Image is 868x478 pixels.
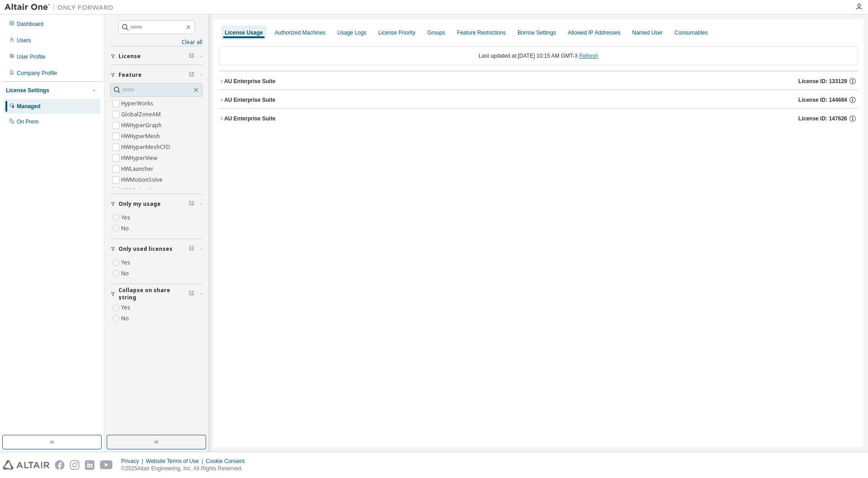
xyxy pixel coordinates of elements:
div: Website Terms of Use [146,458,206,465]
span: Clear filter [189,290,194,298]
span: License ID: 147626 [799,115,847,122]
div: User Profile [17,53,45,60]
span: License ID: 144684 [799,96,847,104]
label: No [121,268,131,279]
label: HWHyperView [121,153,159,164]
label: HWHyperMesh [121,131,162,142]
div: Dashboard [17,20,44,28]
a: Refresh [579,53,598,59]
div: Feature Restrictions [457,29,506,36]
label: HWHyperMeshCFD [121,142,172,153]
div: License Priority [378,29,415,36]
div: Named User [632,29,662,36]
label: No [121,223,131,234]
span: Feature [118,71,142,79]
button: Only my usage [110,194,202,214]
img: youtube.svg [100,460,113,470]
label: Yes [121,212,132,223]
img: Altair One [5,3,118,12]
div: Groups [427,29,445,36]
img: facebook.svg [55,460,64,470]
div: Consumables [675,29,708,36]
div: Allowed IP Addresses [568,29,621,36]
label: Yes [121,257,132,268]
div: Borrow Settings [518,29,556,36]
span: Only used licenses [118,245,173,253]
img: linkedin.svg [85,460,94,470]
img: instagram.svg [70,460,79,470]
label: Yes [121,302,132,313]
div: Cookie Consent [206,458,250,465]
div: AU Enterprise Suite [224,96,276,104]
label: HWMotionSolve [121,174,164,185]
div: License Settings [6,87,49,94]
span: License ID: 133129 [799,78,847,85]
button: Collapse on share string [110,284,202,304]
button: Feature [110,65,202,85]
label: HyperWorks [121,98,155,109]
div: AU Enterprise Suite [224,115,276,122]
a: Clear all [110,39,202,46]
span: Clear filter [189,53,194,60]
span: Clear filter [189,71,194,79]
span: Only my usage [118,200,161,208]
label: HWHyperGraph [121,120,163,131]
label: GlobalZoneAM [121,109,163,120]
label: HWMotionView [121,185,162,196]
p: © 2025 Altair Engineering, Inc. All Rights Reserved. [121,465,250,473]
div: Last updated at: [DATE] 10:15 AM GMT-3 [219,46,858,65]
button: Only used licenses [110,239,202,259]
label: HWLauncher [121,164,155,174]
div: Users [17,37,31,44]
label: No [121,313,131,324]
span: License [118,53,141,60]
div: On Prem [17,118,39,125]
div: Managed [17,103,40,110]
span: Collapse on share string [118,287,189,301]
button: License [110,46,202,66]
div: Company Profile [17,70,57,77]
div: Authorized Machines [275,29,325,36]
div: AU Enterprise Suite [224,78,276,85]
span: Clear filter [189,245,194,253]
button: AU Enterprise SuiteLicense ID: 133129 [219,71,858,91]
span: Clear filter [189,200,194,208]
button: AU Enterprise SuiteLicense ID: 147626 [219,109,858,129]
button: AU Enterprise SuiteLicense ID: 144684 [219,90,858,110]
img: altair_logo.svg [3,460,49,470]
div: Usage Logs [337,29,366,36]
div: License Usage [225,29,263,36]
div: Privacy [121,458,146,465]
